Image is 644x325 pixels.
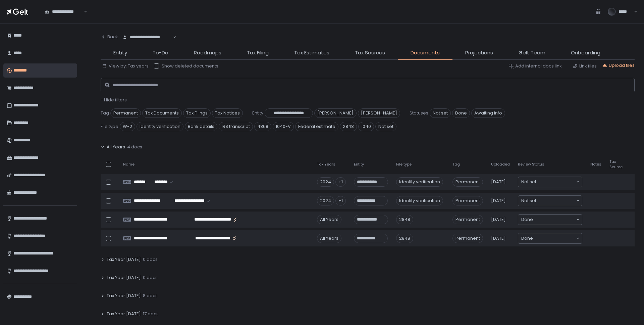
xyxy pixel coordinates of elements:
button: Link files [573,63,597,69]
span: Bank details [185,122,217,131]
span: Entity [252,110,263,116]
span: Permanent [452,234,483,243]
input: Search for option [533,235,576,242]
span: Permanent [452,196,483,205]
input: Search for option [536,197,576,204]
span: 4 docs [127,144,142,150]
span: 0 docs [143,257,158,263]
span: [DATE] [491,235,506,241]
span: Done [452,108,470,118]
span: Gelt Team [519,49,545,57]
button: Back [101,30,118,44]
input: Search for option [172,34,172,41]
span: Tax Notices [212,108,243,118]
span: Name [123,162,135,167]
span: Permanent [452,215,483,224]
span: Onboarding [571,49,600,57]
span: Identity verification [137,122,183,131]
span: Not set [521,179,536,185]
span: [DATE] [491,198,506,204]
span: Tax Years [317,162,335,167]
span: Tax Filing [247,49,269,57]
span: Entity [113,49,127,57]
button: View by: Tax years [102,63,149,69]
div: Search for option [118,30,176,44]
span: [PERSON_NAME] [358,108,400,118]
div: 2848 [396,215,413,224]
input: Search for option [536,179,576,185]
div: 2848 [396,234,413,243]
span: All Years [107,144,125,150]
span: Tax Estimates [294,49,329,57]
div: 2024 [317,196,334,205]
div: 2024 [317,177,334,187]
span: Done [521,216,533,223]
div: +1 [335,177,346,187]
span: Roadmaps [194,49,221,57]
span: Tax Year [DATE] [107,311,141,317]
span: To-Do [153,49,168,57]
span: 4868 [254,122,271,131]
span: File type [396,162,412,167]
span: Tag [101,110,109,116]
span: Permanent [110,108,141,118]
div: All Years [317,234,341,243]
span: 0 docs [143,275,158,281]
span: Notes [590,162,601,167]
span: Awaiting Info [471,108,505,118]
span: Entity [354,162,364,167]
button: Upload files [602,62,635,68]
span: Tax Year [DATE] [107,293,141,299]
span: Done [521,235,533,242]
span: 8 docs [143,293,158,299]
span: Tag [452,162,460,167]
div: Search for option [518,196,582,206]
span: Permanent [452,177,483,187]
div: All Years [317,215,341,224]
span: Not set [375,122,396,131]
span: [DATE] [491,179,506,185]
span: W-2 [120,122,135,131]
span: Uploaded [491,162,510,167]
input: Search for option [533,216,576,223]
span: Documents [411,49,440,57]
span: 2848 [340,122,357,131]
span: IRS transcript [219,122,253,131]
span: Tax Documents [142,108,182,118]
span: [DATE] [491,217,506,223]
div: Search for option [518,215,582,225]
div: Identity verification [396,196,443,205]
span: Tax Year [DATE] [107,275,141,281]
span: Tax Year [DATE] [107,257,141,263]
button: - Hide filters [101,97,127,103]
span: [PERSON_NAME] [314,108,357,118]
span: Review Status [518,162,544,167]
span: Projections [465,49,493,57]
span: Federal estimate [295,122,338,131]
span: Not set [430,108,451,118]
div: +1 [335,196,346,205]
div: Back [101,34,118,40]
span: File type [101,124,118,130]
div: Search for option [40,5,87,19]
div: Identity verification [396,177,443,187]
input: Search for option [83,8,83,15]
span: 17 docs [143,311,159,317]
span: Tax Sources [355,49,385,57]
span: Not set [521,197,536,204]
span: 1040-V [273,122,294,131]
button: Add internal docs link [508,63,562,69]
span: Statuses [410,110,428,116]
span: 1040 [358,122,374,131]
span: Tax Source [609,159,623,169]
span: Tax Filings [183,108,211,118]
div: Search for option [518,177,582,187]
div: Search for option [518,233,582,243]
